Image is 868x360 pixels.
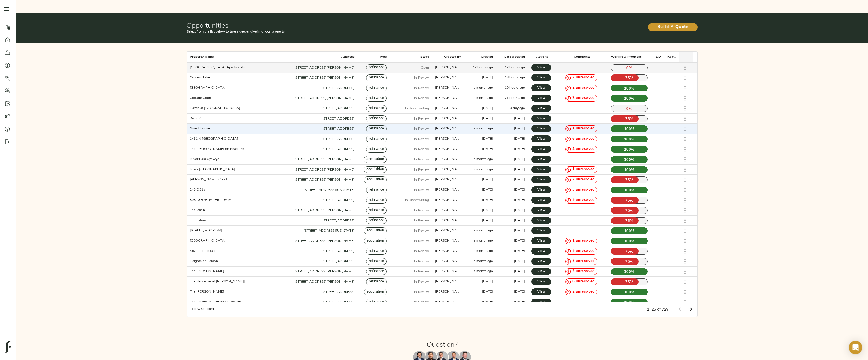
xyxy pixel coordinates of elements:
[294,76,355,80] a: [STREET_ADDRESS][PERSON_NAME]
[685,304,697,315] button: Go to next page
[531,156,551,163] a: View
[474,228,493,233] div: a month ago
[630,218,634,223] span: %
[435,249,461,254] div: zach@fulcrumlendingcorp.com
[537,187,545,193] span: View
[322,117,355,120] a: [STREET_ADDRESS]
[531,166,551,173] a: View
[294,158,355,161] a: [STREET_ADDRESS][PERSON_NAME]
[565,187,598,193] div: 3 unresolved
[481,52,493,63] div: Created
[611,258,648,265] p: 75
[565,95,598,102] div: 2 unresolved
[435,167,461,172] div: justin@fulcrumlendingcorp.com
[565,74,598,81] div: 2 unresolved
[531,237,551,244] a: View
[190,52,214,63] div: Property Name
[294,209,355,212] a: [STREET_ADDRESS][PERSON_NAME]
[435,65,461,70] div: zach@fulcrumlendingcorp.com
[366,65,386,70] span: refinance
[190,157,219,162] div: Luxor Bala Cynwyd
[190,198,233,203] div: 808 Cleveland
[631,126,635,132] span: %
[364,228,386,233] span: acquisition
[611,207,648,214] p: 75
[190,106,240,111] div: Haven at South Mountain
[474,167,493,172] div: a month ago
[514,208,525,213] div: 6 days ago
[555,52,608,63] div: Comments
[294,270,355,273] a: [STREET_ADDRESS][PERSON_NAME]
[190,86,226,90] div: Riverwood Park
[631,238,635,244] span: %
[570,248,597,254] span: 5 unresolved
[565,166,598,173] div: 1 unresolved
[482,106,493,111] div: 10 months ago
[570,187,597,193] span: 3 unresolved
[631,157,635,162] span: %
[514,167,525,172] div: 5 days ago
[496,52,528,63] div: Last Updated
[190,238,226,243] div: Sunset Gardens
[482,75,493,80] div: 8 days ago
[435,198,461,203] div: zach@fulcrumlendingcorp.com
[570,177,597,182] span: 2 unresolved
[190,137,238,141] div: 1431 N Milwaukee
[630,75,634,81] span: %
[611,176,648,183] p: 75
[414,157,429,162] p: In Review
[531,207,551,214] a: View
[414,208,429,213] p: In Review
[294,97,355,100] a: [STREET_ADDRESS][PERSON_NAME]
[537,258,545,264] span: View
[341,52,355,63] div: Address
[514,116,525,121] div: 4 days ago
[322,86,355,90] a: [STREET_ADDRESS]
[537,238,545,244] span: View
[364,177,386,182] span: acquisition
[514,259,525,264] div: 7 days ago
[565,176,598,183] div: 2 unresolved
[366,248,386,254] span: refinance
[537,75,545,81] span: View
[405,198,429,203] p: In Underwriting
[389,52,432,63] div: Stage
[190,126,210,131] div: Guest House
[414,167,429,172] p: In Review
[531,278,551,285] a: View
[414,238,429,244] p: In Review
[611,95,648,102] p: 100
[435,137,461,141] div: zach@fulcrumlendingcorp.com
[190,208,205,213] div: The Jaxon
[570,279,597,284] span: 6 unresolved
[435,116,461,121] div: zach@fulcrumlendingcorp.com
[474,126,493,131] div: a month ago
[531,186,551,193] a: View
[656,52,661,63] div: DD
[366,146,386,152] span: refinance
[322,219,355,222] a: [STREET_ADDRESS]
[531,288,551,295] a: View
[474,157,493,162] div: a month ago
[504,52,525,63] div: Last Updated
[565,248,598,255] div: 5 unresolved
[565,268,598,275] div: 2 unresolved
[611,146,648,153] p: 100
[366,116,386,121] span: refinance
[435,177,461,182] div: zach@fulcrumlendingcorp.com
[565,289,598,295] div: 2 unresolved
[611,64,648,71] p: 0
[294,66,355,69] a: [STREET_ADDRESS][PERSON_NAME]
[531,176,551,183] a: View
[565,136,598,142] div: 6 unresolved
[482,116,493,121] div: 8 days ago
[611,217,648,224] p: 75
[190,177,227,182] div: Kennedy Court
[629,65,632,71] span: %
[414,96,429,101] p: In Review
[611,187,648,193] p: 100
[570,85,597,91] span: 2 unresolved
[473,65,493,70] div: 17 hours ago
[414,116,429,121] p: In Review
[537,197,545,203] span: View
